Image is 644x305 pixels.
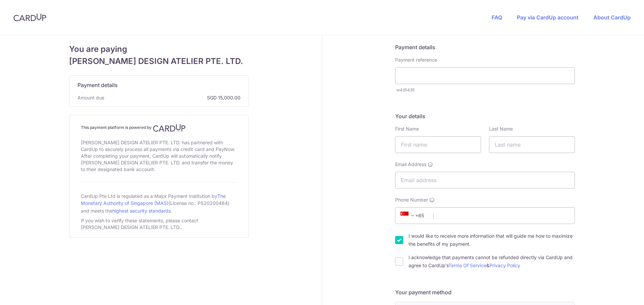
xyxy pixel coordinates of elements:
[77,94,104,101] span: Amount due
[395,112,575,120] h5: Your details
[395,172,575,188] input: Email address
[395,57,437,63] label: Payment reference
[409,253,575,270] label: I acknowledge that payments cannot be refunded directly via CardUp and agree to CardUp’s &
[489,262,520,268] a: Privacy Policy
[492,14,502,21] a: FAQ
[448,262,486,268] a: Terms Of Service
[396,87,575,93] div: w435435
[395,288,575,296] h5: Your payment method
[593,14,631,21] a: About CardUp
[13,13,46,21] img: CardUp
[112,208,171,214] a: highest security standards
[395,136,481,153] input: First name
[517,14,579,21] a: Pay via CardUp account
[601,285,637,302] iframe: Opens a widget where you can find more information
[400,212,417,220] span: +65
[489,136,575,153] input: Last name
[409,232,575,248] label: I would like to receive more information that will guide me how to maximize the benefits of my pa...
[107,94,240,101] span: SGD 15,000.00
[81,124,237,132] h4: This payment platform is powered by
[81,138,237,174] div: [PERSON_NAME] DESIGN ATELIER PTE. LTD. has partnered with CardUp to securely process all payments...
[395,126,419,132] label: First Name
[81,216,237,232] div: If you wish to verify these statements, please contact [PERSON_NAME] DESIGN ATELIER PTE. LTD..
[395,197,428,203] span: Phone Number
[81,190,237,216] div: CardUp Pte Ltd is regulated as a Major Payment Institution by (License no.: PS20200484) and meets...
[395,161,426,168] span: Email Address
[489,126,513,132] label: Last Name
[398,212,429,220] span: +65
[153,124,186,132] img: CardUp
[69,43,249,55] span: You are paying
[69,55,249,67] span: [PERSON_NAME] DESIGN ATELIER PTE. LTD.
[395,43,575,51] h5: Payment details
[77,81,118,89] span: Payment details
